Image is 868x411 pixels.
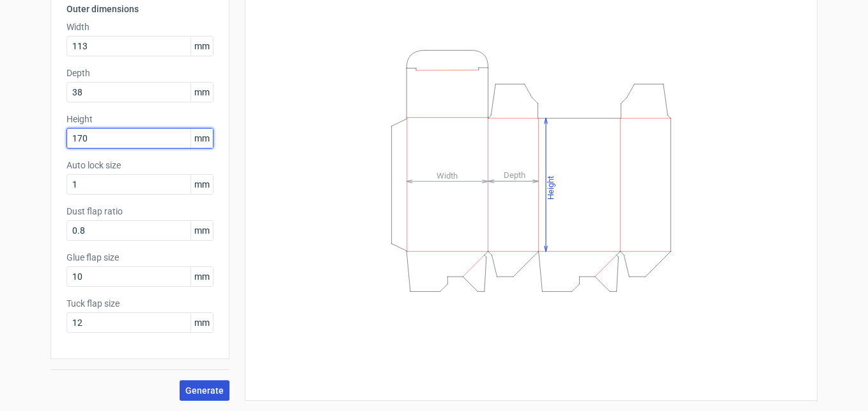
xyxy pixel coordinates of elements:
[190,267,213,286] span: mm
[66,297,213,310] label: Tuck flap size
[190,221,213,240] span: mm
[190,313,213,332] span: mm
[66,113,213,125] label: Height
[437,170,458,180] tspan: Width
[66,205,213,218] label: Dust flap ratio
[190,129,213,148] span: mm
[66,3,213,15] h3: Outer dimensions
[190,36,213,56] span: mm
[66,251,213,264] label: Glue flap size
[185,386,224,395] span: Generate
[504,170,525,180] tspan: Depth
[66,20,213,33] label: Width
[180,380,229,401] button: Generate
[66,159,213,172] label: Auto lock size
[190,175,213,194] span: mm
[190,83,213,102] span: mm
[66,67,213,79] label: Depth
[546,175,555,199] tspan: Height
